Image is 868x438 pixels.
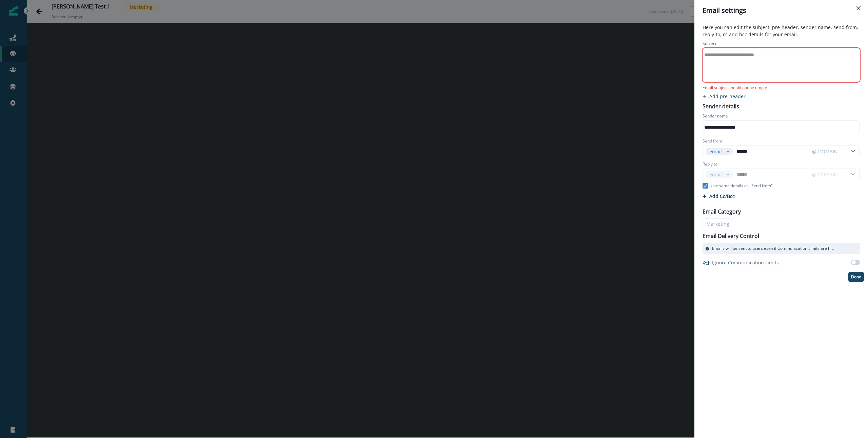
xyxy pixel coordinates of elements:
[703,161,717,167] label: Reply to
[851,275,861,279] p: Done
[703,232,759,240] p: Email Delivery Control
[712,245,834,251] p: Emails will be sent to users even if Communication Limits are hit.
[709,93,746,100] p: Add pre-header
[709,148,723,155] div: email
[703,85,860,90] div: Email subject should not be empty
[703,41,716,48] p: Subject
[703,207,741,216] p: Email Category
[698,24,864,39] p: Here you can edit the subject, pre-header, sender name, send from, reply-to, cc and bcc details f...
[853,3,864,14] button: Close
[703,5,860,16] div: Email settings
[703,138,722,144] label: Send from
[698,93,750,100] button: add preheader
[711,183,773,189] p: Use same details as "Send from"
[703,193,735,199] button: Add Cc/Bcc
[812,148,845,155] div: @[DOMAIN_NAME]
[698,101,743,110] p: Sender details
[848,272,864,282] button: Done
[712,259,779,266] p: Ignore Communication Limits
[703,113,728,121] p: Sender name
